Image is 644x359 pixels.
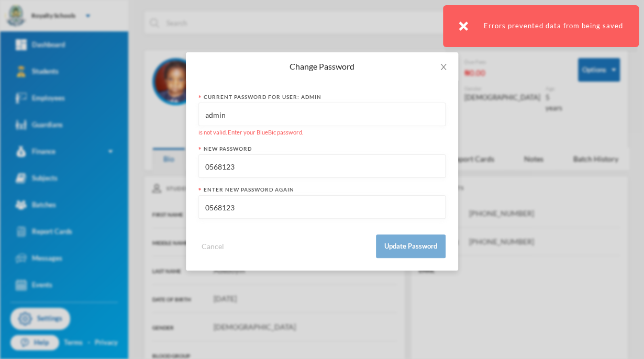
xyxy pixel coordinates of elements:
[198,93,446,101] div: Current Password for User: admin
[198,129,303,136] small: is not valid. Enter your BlueBic password.
[198,240,227,252] button: Cancel
[198,186,446,194] div: Enter new password again
[376,234,446,258] button: Update Password
[429,52,458,82] button: Close
[439,63,448,71] i: icon: close
[198,145,446,153] div: New Password
[443,5,639,47] div: Errors prevented data from being saved
[198,61,446,72] div: Change Password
